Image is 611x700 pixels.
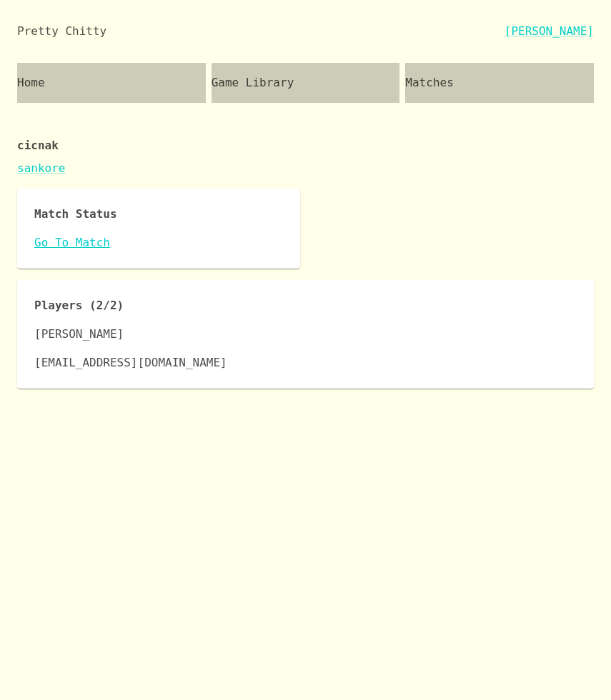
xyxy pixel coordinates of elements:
[405,63,594,103] a: Matches
[17,63,206,103] a: Home
[17,161,65,175] a: sankore
[34,234,283,251] a: Go To Match
[17,114,594,154] p: cicnak
[34,297,577,314] p: Players (2/2)
[34,354,577,371] div: [EMAIL_ADDRESS][DOMAIN_NAME]
[34,326,577,343] div: [PERSON_NAME]
[34,206,283,223] p: Match Status
[17,23,106,40] div: Pretty Chitty
[505,23,594,40] a: [PERSON_NAME]
[212,63,400,103] a: Game Library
